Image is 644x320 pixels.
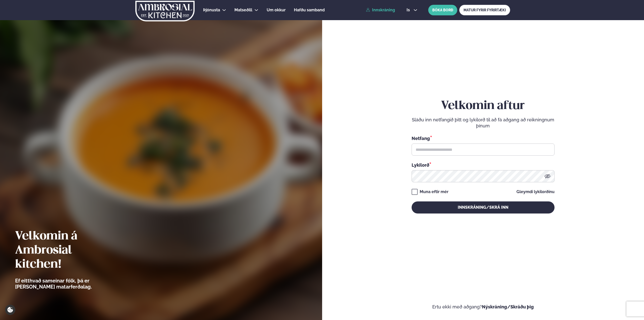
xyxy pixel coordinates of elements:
[407,8,411,12] span: is
[337,304,629,310] p: Ertu ekki með aðgang?
[135,1,195,21] img: logo
[5,305,15,315] a: Cookie settings
[203,8,220,12] span: Þjónusta
[482,304,534,309] a: Nýskráning/Skráðu þig
[203,7,220,13] a: Þjónusta
[294,8,325,12] span: Hafðu samband
[412,99,555,113] h2: Velkomin aftur
[428,5,457,15] button: BÓKA BORÐ
[366,8,395,12] a: Innskráning
[516,190,555,194] a: Gleymdi lykilorðinu
[412,135,555,141] div: Netfang
[15,278,120,290] p: Ef eitthvað sameinar fólk, þá er [PERSON_NAME] matarferðalag.
[403,8,421,12] button: is
[412,117,555,129] p: Sláðu inn netfangið þitt og lykilorð til að fá aðgang að reikningnum þínum
[267,7,286,13] a: Um okkur
[234,8,252,12] span: Matseðill
[459,5,510,15] a: MATUR FYRIR FYRIRTÆKI
[234,7,252,13] a: Matseðill
[294,7,325,13] a: Hafðu samband
[267,8,286,12] span: Um okkur
[15,229,120,272] h2: Velkomin á Ambrosial kitchen!
[412,201,555,214] button: Innskráning/Skrá inn
[412,162,555,168] div: Lykilorð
